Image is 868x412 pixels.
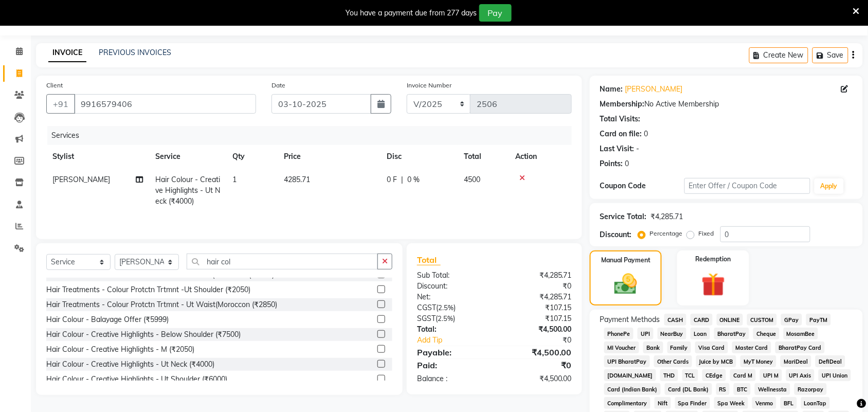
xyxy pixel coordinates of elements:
span: 0 % [407,174,420,185]
span: BharatPay Card [775,342,825,353]
button: +91 [46,94,75,114]
span: UPI [638,328,654,339]
label: Redemption [696,255,731,264]
span: Loan [691,328,710,339]
div: ₹107.15 [494,313,580,324]
div: Total Visits: [600,114,641,124]
span: Spa Finder [675,397,711,409]
th: Stylist [46,145,149,168]
th: Total [458,145,509,168]
span: Visa Card [695,342,728,353]
div: You have a payment due from 277 days [346,8,477,19]
span: [PERSON_NAME] [52,175,110,184]
img: _gift.svg [694,270,733,299]
div: Coupon Code [600,181,684,191]
button: Save [812,47,848,63]
th: Service [149,145,226,168]
div: Services [47,126,580,145]
label: Fixed [699,229,714,238]
span: Total [417,255,441,265]
div: ₹0 [509,335,580,346]
div: ₹4,500.00 [494,346,580,359]
span: BTC [734,383,751,395]
div: ₹4,500.00 [494,373,580,384]
span: THD [660,369,678,381]
button: Apply [815,178,844,194]
span: Complimentary [604,397,650,409]
div: Name: [600,84,623,95]
span: LoanTap [801,397,830,409]
div: Hair Colour - Creative Highlights - Ut Shoulder (₹6000) [46,374,227,385]
div: ₹107.15 [494,302,580,313]
label: Invoice Number [407,81,451,90]
span: MariDeal [781,355,811,367]
div: Points: [600,158,623,169]
span: CGST [417,303,436,312]
span: ONLINE [717,314,744,326]
div: Total: [409,324,495,335]
span: Family [667,342,692,353]
span: [DOMAIN_NAME] [604,369,656,381]
div: Hair Treatments - Colour Protctn Trtmnt -Ut Shoulder (₹2050) [46,284,250,295]
button: Pay [479,4,512,22]
span: Hair Colour - Creative Highlights - Ut Neck (₹4000) [155,175,220,206]
div: ₹4,500.00 [494,324,580,335]
th: Price [278,145,381,168]
div: ₹0 [494,359,580,371]
button: Create New [749,47,808,63]
div: Service Total: [600,211,647,222]
div: Payable: [409,346,495,359]
span: Card (Indian Bank) [604,383,661,395]
span: CUSTOM [747,314,777,326]
span: Card (DL Bank) [665,383,712,395]
div: Discount: [600,229,632,240]
div: - [637,144,640,154]
span: 2.5% [438,303,454,312]
div: 0 [625,158,629,169]
div: ₹4,285.71 [494,270,580,281]
div: Hair Colour - Creative Highlights - Below Shoulder (₹7500) [46,329,241,340]
span: UPI BharatPay [604,355,650,367]
span: CARD [691,314,713,326]
a: Add Tip [409,335,509,346]
span: Cheque [753,328,780,339]
div: Hair Treatments - Colour Protctn Trtmnt - Ut Waist(Moroccon (₹2850) [46,299,277,310]
th: Action [509,145,572,168]
div: Sub Total: [409,270,495,281]
span: UPI M [760,369,782,381]
div: Paid: [409,359,495,371]
span: NearBuy [658,328,687,339]
span: Razorpay [794,383,827,395]
div: Balance : [409,373,495,384]
span: Spa Week [714,397,748,409]
span: MosamBee [784,328,819,339]
img: _cash.svg [607,271,644,297]
div: Card on file: [600,129,642,139]
th: Qty [226,145,278,168]
div: Last Visit: [600,144,635,154]
div: Membership: [600,99,645,110]
div: ₹4,285.71 [494,292,580,302]
span: Juice by MCB [696,355,737,367]
span: PayTM [806,314,831,326]
span: BharatPay [714,328,749,339]
span: 1 [232,175,237,184]
span: Payment Methods [600,314,660,325]
div: Hair Colour - Balayage Offer (₹5999) [46,314,169,325]
span: 4500 [464,175,480,184]
span: PhonePe [604,328,634,339]
input: Search by Name/Mobile/Email/Code [74,94,256,114]
span: DefiDeal [816,355,845,367]
span: BFL [781,397,797,409]
span: Card M [730,369,756,381]
a: INVOICE [48,44,86,62]
input: Enter Offer / Coupon Code [684,178,810,194]
a: PREVIOUS INVOICES [99,48,171,57]
label: Manual Payment [601,256,650,265]
span: RS [716,383,730,395]
span: CASH [664,314,686,326]
div: 0 [644,129,648,139]
div: Hair Colour - Creative Highlights - M (₹2050) [46,344,194,355]
div: Net: [409,292,495,302]
div: No Active Membership [600,99,853,110]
